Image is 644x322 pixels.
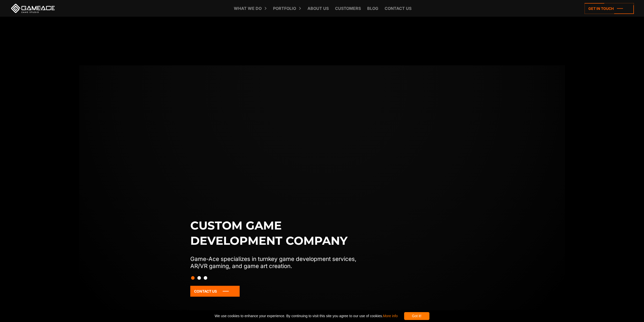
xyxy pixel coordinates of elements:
[197,274,201,282] button: Slide 2
[585,3,634,14] a: Get in touch
[190,218,367,248] h1: Custom game development company
[204,274,207,282] button: Slide 3
[190,255,367,270] p: Game-Ace specializes in turnkey game development services, AR/VR gaming, and game art creation.
[191,274,195,282] button: Slide 1
[404,312,429,320] div: Got it!
[383,314,398,318] a: More info
[190,286,240,297] a: Contact Us
[215,312,398,320] span: We use cookies to enhance your experience. By continuing to visit this site you agree to our use ...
